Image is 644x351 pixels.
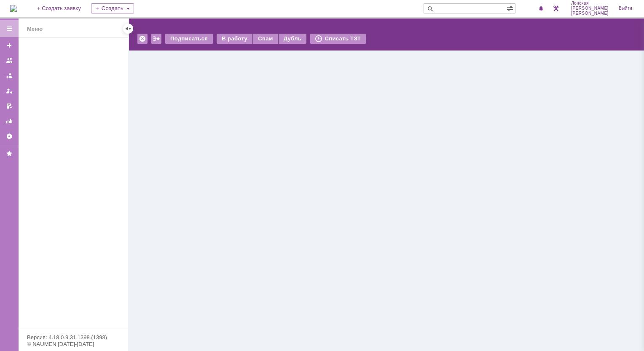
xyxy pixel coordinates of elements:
[571,11,609,16] span: [PERSON_NAME]
[507,4,515,12] span: Расширенный поиск
[10,5,17,12] a: Перейти на домашнюю страницу
[551,3,561,13] a: Перейти в интерфейс администратора
[137,34,148,44] div: Удалить
[10,5,17,12] img: logo
[151,34,161,44] div: Работа с массовостью
[27,335,120,340] div: Версия: 4.18.0.9.31.1398 (1398)
[571,1,609,6] span: Лонская
[571,6,609,11] span: [PERSON_NAME]
[27,24,43,34] div: Меню
[27,341,120,347] div: © NAUMEN [DATE]-[DATE]
[91,3,134,13] div: Создать
[123,24,133,34] div: Скрыть меню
